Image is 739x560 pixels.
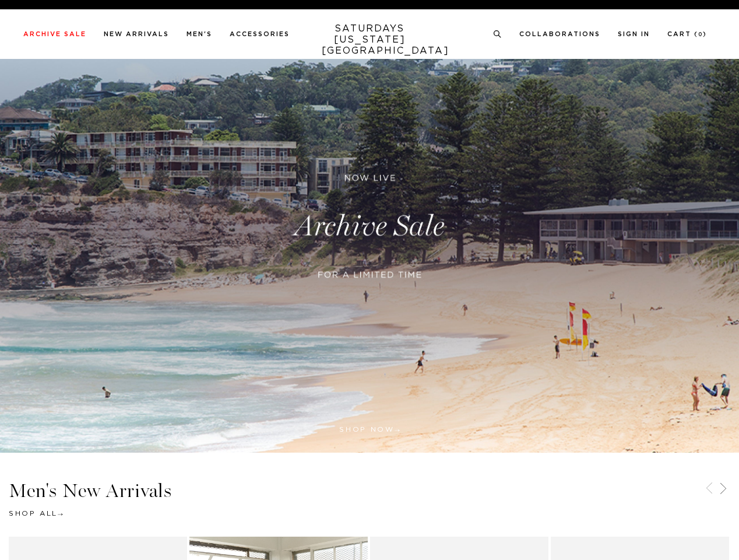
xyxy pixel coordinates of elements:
a: Sign In [618,31,650,37]
a: Shop All [9,510,63,517]
a: New Arrivals [104,31,169,37]
small: 0 [698,32,703,37]
h3: Men's New Arrivals [9,481,730,501]
a: Men's [186,31,212,37]
a: Archive Sale [23,31,86,37]
a: Collaborations [519,31,600,37]
a: SATURDAYS[US_STATE][GEOGRAPHIC_DATA] [322,23,418,57]
a: Accessories [230,31,290,37]
a: Cart (0) [667,31,707,37]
